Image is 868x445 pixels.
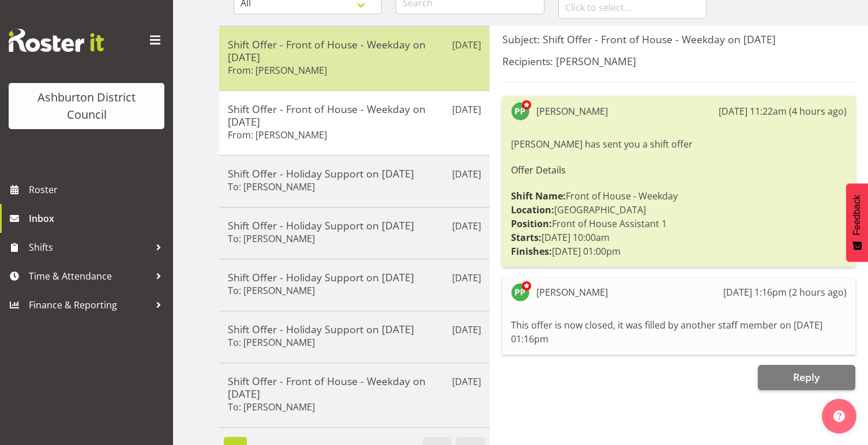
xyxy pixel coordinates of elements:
strong: Shift Name: [511,190,566,202]
span: Feedback [852,195,862,235]
img: polly-price11030.jpg [511,283,529,301]
div: [PERSON_NAME] [536,285,608,299]
span: Finance & Reporting [29,296,150,314]
h6: From: [PERSON_NAME] [228,129,327,141]
img: Rosterit website logo [9,29,104,52]
span: Roster [29,181,167,198]
h6: From: [PERSON_NAME] [228,65,327,76]
h5: Shift Offer - Front of House - Weekday on [DATE] [228,103,481,128]
p: [DATE] [452,219,481,233]
span: Inbox [29,210,167,227]
h6: To: [PERSON_NAME] [228,401,315,413]
strong: Location: [511,203,554,216]
div: This offer is now closed, it was filled by another staff member on [DATE] 01:16pm [511,315,847,349]
span: Time & Attendance [29,267,150,285]
div: [DATE] 1:16pm (2 hours ago) [723,285,847,299]
h6: To: [PERSON_NAME] [228,233,315,244]
strong: Starts: [511,231,542,244]
button: Feedback - Show survey [846,183,868,262]
p: [DATE] [452,38,481,52]
span: Reply [793,370,820,384]
strong: Finishes: [511,245,552,258]
h5: Shift Offer - Front of House - Weekday on [DATE] [228,375,481,400]
p: [DATE] [452,167,481,181]
h5: Shift Offer - Front of House - Weekday on [DATE] [228,38,481,63]
p: [DATE] [452,323,481,337]
p: [DATE] [452,103,481,116]
h5: Subject: Shift Offer - Front of House - Weekday on [DATE] [502,33,855,46]
div: Ashburton District Council [20,89,153,123]
p: [DATE] [452,271,481,285]
div: [PERSON_NAME] has sent you a shift offer Front of House - Weekday [GEOGRAPHIC_DATA] Front of Hous... [511,134,847,261]
h6: To: [PERSON_NAME] [228,337,315,348]
h6: To: [PERSON_NAME] [228,285,315,296]
h5: Shift Offer - Holiday Support on [DATE] [228,271,481,284]
h5: Shift Offer - Holiday Support on [DATE] [228,167,481,180]
h5: Shift Offer - Holiday Support on [DATE] [228,219,481,232]
h6: To: [PERSON_NAME] [228,181,315,193]
img: polly-price11030.jpg [511,102,529,120]
span: Shifts [29,239,150,256]
button: Reply [758,365,855,390]
h5: Recipients: [PERSON_NAME] [502,55,855,67]
div: [DATE] 11:22am (4 hours ago) [719,104,847,118]
strong: Position: [511,217,552,230]
div: [PERSON_NAME] [536,104,608,118]
img: help-xxl-2.png [833,410,845,422]
p: [DATE] [452,375,481,389]
h6: Offer Details [511,165,847,175]
h5: Shift Offer - Holiday Support on [DATE] [228,323,481,335]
